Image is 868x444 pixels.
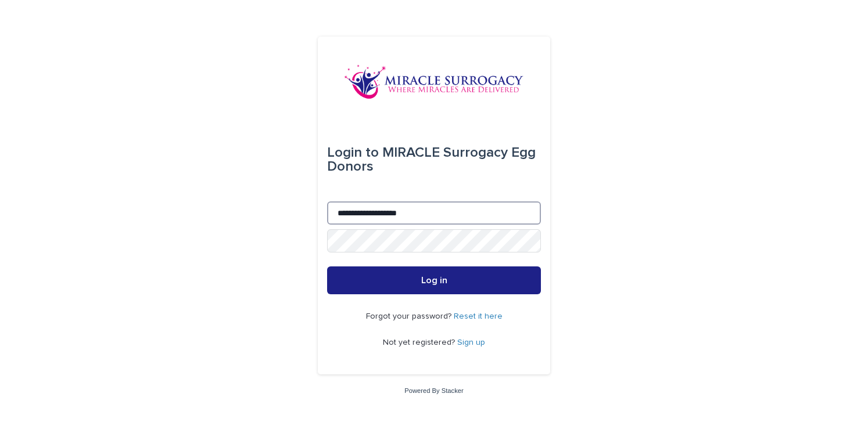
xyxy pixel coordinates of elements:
[344,64,524,99] img: OiFFDOGZQuirLhrlO1ag
[454,312,503,320] a: Reset it here
[327,136,541,183] div: MIRACLE Surrogacy Egg Donors
[327,146,379,160] span: Login to
[404,387,463,394] a: Powered By Stacker
[383,338,457,346] span: Not yet registered?
[366,312,454,320] span: Forgot your password?
[327,266,541,294] button: Log in
[457,338,485,346] a: Sign up
[421,276,447,285] span: Log in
